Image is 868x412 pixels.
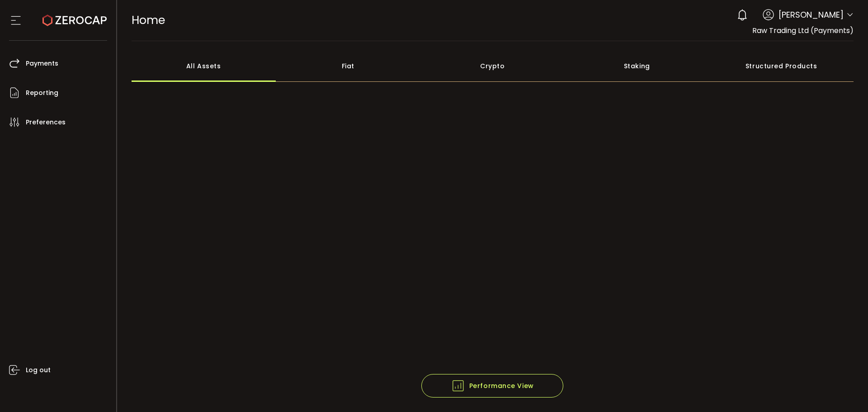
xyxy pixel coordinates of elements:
div: Crypto [420,50,565,82]
div: Fiat [276,50,420,82]
span: Raw Trading Ltd (Payments) [752,25,854,36]
span: Performance View [451,379,534,393]
div: Structured Products [709,50,854,82]
span: Preferences [26,116,66,129]
span: [PERSON_NAME] [778,9,844,21]
iframe: Chat Widget [823,369,868,412]
span: Reporting [26,86,58,99]
div: All Assets [132,50,276,82]
span: Payments [26,57,58,70]
span: Home [132,12,165,28]
span: Log out [26,364,51,377]
button: Performance View [421,374,563,398]
div: Staking [565,50,709,82]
